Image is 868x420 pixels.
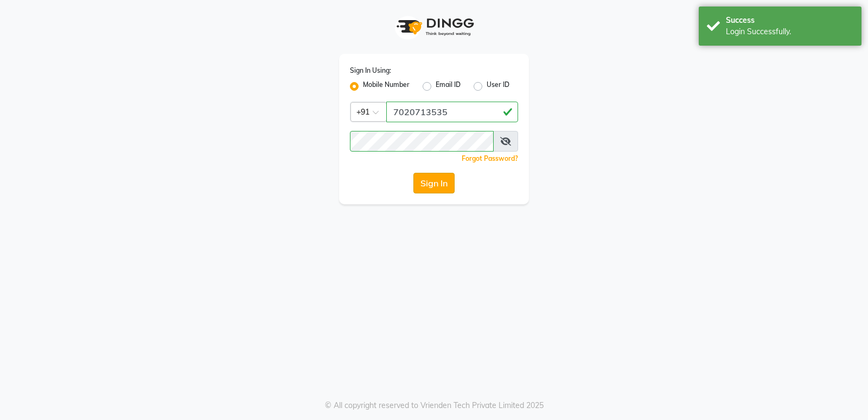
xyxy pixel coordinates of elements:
[726,15,853,26] div: Success
[413,173,455,193] button: Sign In
[726,26,853,37] div: Login Successfully.
[363,80,410,93] label: Mobile Number
[350,131,494,152] input: Username
[350,66,391,76] label: Sign In Using:
[487,80,509,93] label: User ID
[436,80,461,93] label: Email ID
[462,154,518,162] a: Forgot Password?
[386,102,518,122] input: Username
[391,11,477,43] img: logo1.svg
